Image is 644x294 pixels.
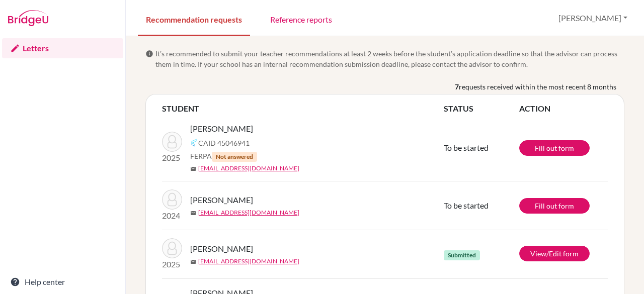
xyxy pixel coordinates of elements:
a: View/Edit form [519,246,590,261]
p: 2025 [162,258,182,270]
a: [EMAIL_ADDRESS][DOMAIN_NAME] [198,257,299,266]
span: mail [190,210,196,216]
a: [EMAIL_ADDRESS][DOMAIN_NAME] [198,208,299,217]
button: [PERSON_NAME] [554,9,632,28]
a: Fill out form [519,198,590,214]
a: Fill out form [519,140,590,156]
p: 2024 [162,210,182,222]
span: mail [190,166,196,172]
img: Bhusal, Swastik [162,238,182,258]
span: requests received within the most recent 8 months [459,81,616,92]
span: It’s recommended to submit your teacher recommendations at least 2 weeks before the student’s app... [155,48,624,69]
a: Reference reports [262,2,340,36]
a: [EMAIL_ADDRESS][DOMAIN_NAME] [198,164,299,173]
span: Not answered [212,152,257,162]
span: To be started [444,143,489,152]
span: [PERSON_NAME] [190,194,253,206]
span: [PERSON_NAME] [190,243,253,255]
img: Bridge-U [8,10,48,26]
span: [PERSON_NAME] [190,123,253,135]
span: mail [190,259,196,265]
img: Yadav, Siddhartha [162,189,182,210]
th: STUDENT [162,103,444,115]
img: Common App logo [190,139,198,147]
img: Acharya, Samir [162,132,182,152]
span: Submitted [444,250,480,260]
span: FERPA [190,151,257,162]
th: ACTION [519,103,608,115]
span: info [145,50,153,58]
a: Recommendation requests [138,2,250,36]
a: Letters [2,38,123,58]
th: STATUS [444,103,519,115]
span: To be started [444,201,489,210]
p: 2025 [162,152,182,164]
span: CAID 45046941 [198,138,250,148]
a: Help center [2,272,123,292]
b: 7 [455,81,459,92]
